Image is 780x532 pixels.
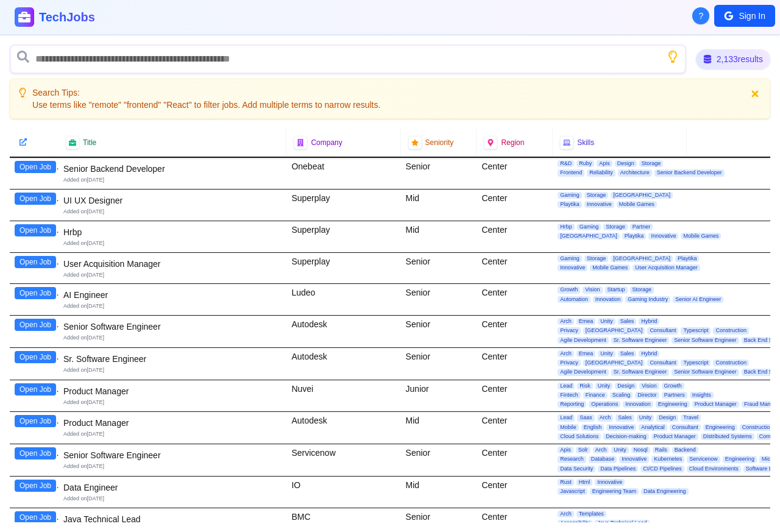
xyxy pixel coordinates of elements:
[286,253,400,284] div: Superplay
[15,351,56,363] button: Open Job
[598,466,638,472] span: Data Pipelines
[584,255,609,262] span: Storage
[619,456,649,463] span: Innovative
[703,424,737,431] span: Engineering
[286,284,400,315] div: Ludeo
[610,392,633,399] span: Scaling
[603,224,628,230] span: Storage
[63,399,282,406] div: Added on [DATE]
[670,424,701,431] span: Consultant
[63,226,282,238] div: Hrbp
[63,353,282,365] div: Sr. Software Engineer
[723,456,757,463] span: Engineering
[558,264,587,271] span: Innovative
[713,360,749,366] span: Construction
[558,424,579,431] span: Mobile
[558,488,587,495] span: Javascript
[477,348,553,380] div: Center
[623,401,653,408] span: Innovation
[15,224,56,236] button: Open Job
[15,383,56,395] button: Open Job
[595,383,613,389] span: Unity
[581,424,604,431] span: English
[477,380,553,412] div: Center
[696,49,770,69] div: 2,133 results
[583,392,608,399] span: Finance
[477,284,553,315] div: Center
[577,414,595,421] span: Saas
[558,350,574,357] span: Arch
[617,201,657,208] span: Mobile Games
[63,163,282,175] div: Senior Backend Developer
[558,433,601,440] span: Cloud Solutions
[583,327,645,334] span: [GEOGRAPHIC_DATA]
[740,424,776,431] span: Construction
[63,194,282,207] div: UI UX Designer
[558,520,592,527] span: Accessibility
[576,160,594,167] span: Ruby
[63,302,282,310] div: Added on [DATE]
[681,233,721,239] span: Mobile Games
[597,160,612,167] span: Apis
[714,5,775,27] button: Sign In
[63,239,282,247] div: Added on [DATE]
[701,433,754,440] span: Distributed Systems
[558,337,609,344] span: Agile Development
[63,463,282,470] div: Added on [DATE]
[425,138,454,147] span: Seniority
[625,296,670,303] span: Gaming Industry
[611,447,629,453] span: Unity
[640,466,684,472] span: CI/CD Pipelines
[590,264,630,271] span: Mobile Games
[15,447,56,459] button: Open Job
[63,385,282,397] div: Product Manager
[63,176,282,184] div: Added on [DATE]
[401,316,477,347] div: Senior
[681,360,711,366] span: Typescript
[662,383,684,389] span: Growth
[286,348,400,380] div: Autodesk
[286,412,400,444] div: Autodesk
[401,477,477,508] div: Mid
[589,401,620,408] span: Operations
[577,138,594,147] span: Skills
[286,221,400,252] div: Superplay
[477,190,553,221] div: Center
[690,392,714,399] span: Insights
[611,255,673,262] span: [GEOGRAPHIC_DATA]
[675,255,700,262] span: Playtika
[63,271,282,279] div: Added on [DATE]
[647,327,678,334] span: Consultant
[630,286,654,293] span: Storage
[63,430,282,438] div: Added on [DATE]
[622,233,647,239] span: Playtika
[32,87,380,99] p: Search Tips:
[672,337,739,344] span: Senior Software Engineer
[477,158,553,189] div: Center
[477,316,553,347] div: Center
[576,511,606,517] span: Templates
[15,480,56,492] button: Open Job
[639,383,659,389] span: Vision
[286,477,400,508] div: IO
[605,286,628,293] span: Startup
[558,201,582,208] span: Playtika
[401,348,477,380] div: Senior
[401,412,477,444] div: Mid
[662,392,687,399] span: Partners
[15,319,56,331] button: Open Job
[618,350,637,357] span: Sales
[15,161,56,173] button: Open Job
[401,284,477,315] div: Senior
[673,296,723,303] span: Senior AI Engineer
[286,316,400,347] div: Autodesk
[401,444,477,476] div: Senior
[401,380,477,412] div: Junior
[558,296,590,303] span: Automation
[15,287,56,299] button: Open Job
[477,444,553,476] div: Center
[595,479,625,486] span: Innovative
[699,10,704,22] span: ?
[595,520,649,527] span: Java Technical Lead
[611,337,670,344] span: Sr. Software Engineer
